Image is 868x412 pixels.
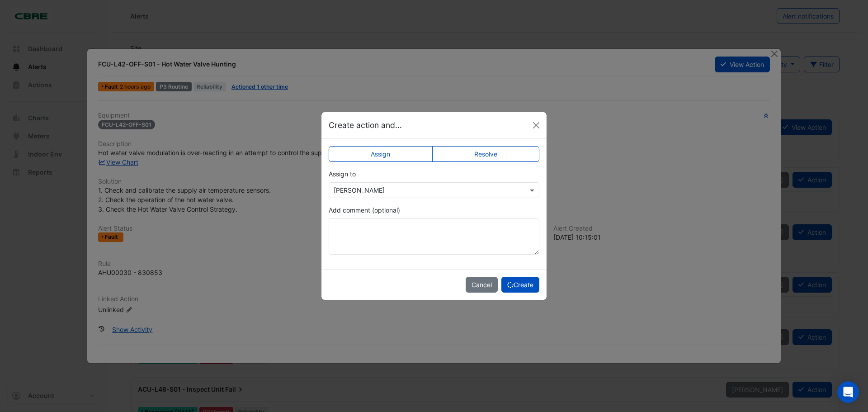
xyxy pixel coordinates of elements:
button: Close [529,118,543,132]
label: Assign to [329,169,356,179]
label: Add comment (optional) [329,205,400,215]
label: Assign [329,146,433,162]
label: Resolve [432,146,540,162]
button: Create [501,277,539,293]
h5: Create action and... [329,119,402,131]
div: Open Intercom Messenger [837,381,859,403]
button: Cancel [466,277,498,293]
